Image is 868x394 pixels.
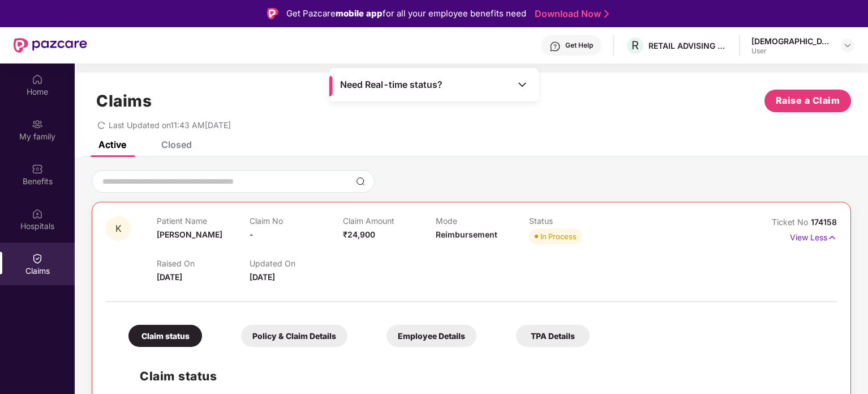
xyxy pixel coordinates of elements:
[286,7,526,20] div: Get Pazcare for all your employee benefits need
[517,79,528,90] img: Toggle Icon
[529,216,622,226] p: Status
[356,177,365,186] img: svg+xml;base64,PHN2ZyBpZD0iU2VhcmNoLTMyeDMyIiB4bWxucz0iaHR0cDovL3d3dy53My5vcmcvMjAwMC9zdmciIHdpZH...
[241,325,347,347] div: Policy & Claim Details
[751,36,831,46] div: [DEMOGRAPHIC_DATA]
[250,216,342,226] p: Claim No
[97,120,105,130] span: redo
[772,217,811,227] span: Ticket No
[436,230,497,239] span: Reimbursement
[96,91,152,111] h1: Claims
[764,90,851,112] button: Raise a Claim
[128,325,202,347] div: Claim status
[343,216,436,226] p: Claim Amount
[336,8,383,19] strong: mobile app
[436,216,528,226] p: Mode
[157,230,222,239] span: [PERSON_NAME]
[535,8,605,20] a: Download Now
[98,139,126,150] div: Active
[157,259,250,268] p: Raised On
[32,163,43,175] img: svg+xml;base64,PHN2ZyBpZD0iQmVuZWZpdHMiIHhtbG5zPSJodHRwOi8vd3d3LnczLm9yZy8yMDAwL3N2ZyIgd2lkdGg9Ij...
[776,94,840,108] span: Raise a Claim
[751,46,831,56] div: User
[540,231,577,242] div: In Process
[631,39,639,52] span: R
[565,41,593,50] div: Get Help
[811,217,837,227] span: 174158
[250,230,253,239] span: -
[140,367,826,385] h2: Claim status
[343,230,375,239] span: ₹24,900
[549,41,561,52] img: svg+xml;base64,PHN2ZyBpZD0iSGVscC0zMngzMiIgeG1sbnM9Imh0dHA6Ly93d3cudzMub3JnLzIwMDAvc3ZnIiB3aWR0aD...
[790,228,837,244] p: View Less
[161,139,192,150] div: Closed
[827,231,837,244] img: svg+xml;base64,PHN2ZyB4bWxucz0iaHR0cDovL3d3dy53My5vcmcvMjAwMC9zdmciIHdpZHRoPSIxNyIgaGVpZ2h0PSIxNy...
[32,253,43,264] img: svg+xml;base64,PHN2ZyBpZD0iQ2xhaW0iIHhtbG5zPSJodHRwOi8vd3d3LnczLm9yZy8yMDAwL3N2ZyIgd2lkdGg9IjIwIi...
[267,8,278,19] img: Logo
[250,272,275,282] span: [DATE]
[115,224,122,234] span: K
[32,208,43,219] img: svg+xml;base64,PHN2ZyBpZD0iSG9zcGl0YWxzIiB4bWxucz0iaHR0cDovL3d3dy53My5vcmcvMjAwMC9zdmciIHdpZHRoPS...
[157,272,182,282] span: [DATE]
[340,79,442,91] span: Need Real-time status?
[250,259,342,268] p: Updated On
[14,38,87,53] img: New Pazcare Logo
[109,120,231,130] span: Last Updated on 11:43 AM[DATE]
[32,118,43,130] img: svg+xml;base64,PHN2ZyB3aWR0aD0iMjAiIGhlaWdodD0iMjAiIHZpZXdCb3g9IjAgMCAyMCAyMCIgZmlsbD0ibm9uZSIgeG...
[386,325,476,347] div: Employee Details
[32,74,43,85] img: svg+xml;base64,PHN2ZyBpZD0iSG9tZSIgeG1sbnM9Imh0dHA6Ly93d3cudzMub3JnLzIwMDAvc3ZnIiB3aWR0aD0iMjAiIG...
[604,8,609,20] img: Stroke
[157,216,250,226] p: Patient Name
[648,40,728,51] div: RETAIL ADVISING SERVICES LLP
[843,41,852,50] img: svg+xml;base64,PHN2ZyBpZD0iRHJvcGRvd24tMzJ4MzIiIHhtbG5zPSJodHRwOi8vd3d3LnczLm9yZy8yMDAwL3N2ZyIgd2...
[516,325,590,347] div: TPA Details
